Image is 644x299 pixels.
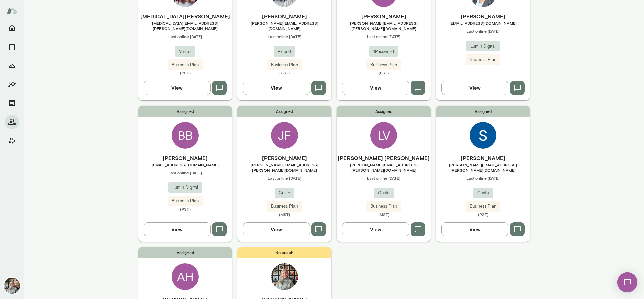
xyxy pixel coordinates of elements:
span: Gusto [473,190,493,196]
button: View [342,81,409,95]
div: LV [370,122,397,149]
span: Last online [DATE] [237,175,331,181]
span: Business Plan [267,62,302,68]
h6: [MEDICAL_DATA][PERSON_NAME] [138,12,232,20]
span: No coach [237,247,331,258]
button: Client app [5,134,19,147]
h6: [PERSON_NAME] [237,12,331,20]
span: (MST) [237,212,331,217]
span: Last online [DATE] [138,34,232,39]
button: View [144,222,211,236]
span: [EMAIL_ADDRESS][DOMAIN_NAME] [138,162,232,167]
span: [MEDICAL_DATA][EMAIL_ADDRESS][PERSON_NAME][DOMAIN_NAME] [138,20,232,31]
span: (PST) [436,212,530,217]
span: Assigned [436,106,530,117]
button: Insights [5,78,19,91]
span: Business Plan [267,203,302,210]
span: Business Plan [168,62,203,68]
span: [PERSON_NAME][EMAIL_ADDRESS][DOMAIN_NAME] [237,20,331,31]
img: Mento [7,4,17,17]
div: BB [172,122,199,149]
span: 1Password [369,48,398,55]
img: Tricia Maggio [271,263,298,290]
button: Growth Plan [5,59,19,72]
span: (PST) [237,70,331,75]
span: [PERSON_NAME][EMAIL_ADDRESS][PERSON_NAME][DOMAIN_NAME] [436,162,530,173]
button: View [441,222,508,236]
button: View [342,222,409,236]
button: Members [5,115,19,129]
span: Business Plan [168,198,203,204]
span: Lumin Digital [168,184,202,191]
span: (PST) [138,206,232,212]
span: Extend [274,48,295,55]
span: Vercel [175,48,195,55]
span: Assigned [237,106,331,117]
span: Business Plan [366,62,401,68]
span: [PERSON_NAME][EMAIL_ADDRESS][PERSON_NAME][DOMAIN_NAME] [337,20,431,31]
span: Business Plan [466,56,500,63]
span: [EMAIL_ADDRESS][DOMAIN_NAME] [436,20,530,26]
span: Gusto [374,190,394,196]
h6: [PERSON_NAME] [237,154,331,162]
span: Business Plan [366,203,401,210]
span: Last online [DATE] [436,175,530,181]
span: Lumin Digital [466,43,500,50]
span: Last online [DATE] [337,175,431,181]
div: JF [271,122,298,149]
span: Last online [DATE] [337,34,431,39]
button: View [243,222,310,236]
span: Assigned [138,247,232,258]
button: View [144,81,211,95]
img: Sandra Jirous [470,122,496,149]
h6: [PERSON_NAME] [138,154,232,162]
span: Last online [DATE] [237,34,331,39]
span: Last online [DATE] [138,170,232,175]
h6: [PERSON_NAME] [337,12,431,20]
h6: [PERSON_NAME] [436,12,530,20]
span: Assigned [337,106,431,117]
h6: [PERSON_NAME] [436,154,530,162]
span: Gusto [275,190,294,196]
span: Last online [DATE] [436,28,530,34]
span: Business Plan [466,203,500,210]
span: (PST) [138,70,232,75]
button: Documents [5,96,19,110]
span: (MST) [337,212,431,217]
button: Home [5,21,19,35]
span: [PERSON_NAME][EMAIL_ADDRESS][PERSON_NAME][DOMAIN_NAME] [237,162,331,173]
button: View [441,81,508,95]
span: (EST) [337,70,431,75]
h6: [PERSON_NAME] [PERSON_NAME] [337,154,431,162]
img: Tricia Maggio [4,278,20,294]
span: [PERSON_NAME][EMAIL_ADDRESS][PERSON_NAME][DOMAIN_NAME] [337,162,431,173]
button: Sessions [5,40,19,54]
div: AH [172,263,199,290]
span: Assigned [138,106,232,117]
button: View [243,81,310,95]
